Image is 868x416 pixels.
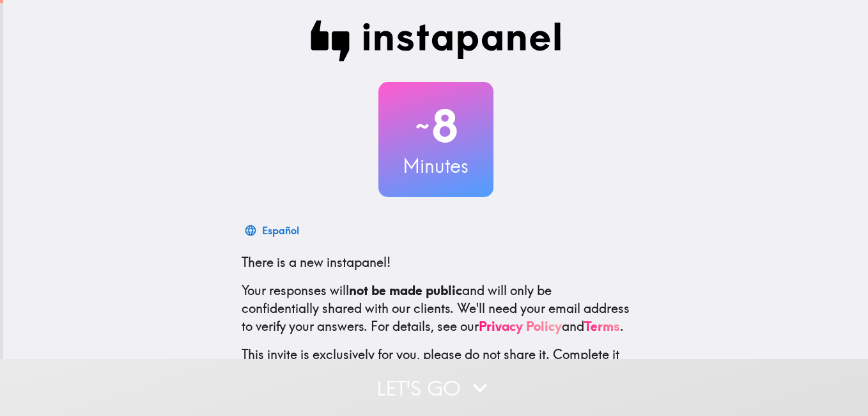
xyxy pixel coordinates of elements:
img: Instapanel [311,20,561,61]
div: Español [262,221,299,239]
b: not be made public [349,282,462,298]
p: Your responses will and will only be confidentially shared with our clients. We'll need your emai... [242,282,630,335]
h3: Minutes [378,152,493,179]
h2: 8 [378,100,493,152]
p: This invite is exclusively for you, please do not share it. Complete it soon because spots are li... [242,346,630,381]
a: Privacy Policy [479,318,562,334]
span: There is a new instapanel! [242,254,391,270]
span: ~ [414,107,431,145]
button: Español [242,218,304,243]
a: Terms [584,318,620,334]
